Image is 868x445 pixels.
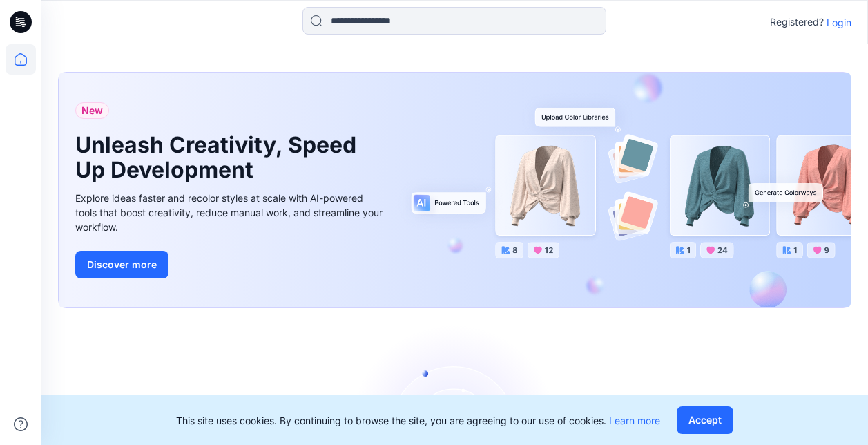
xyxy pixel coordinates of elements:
[827,15,851,30] p: Login
[75,251,386,278] a: Discover more
[677,406,733,434] button: Accept
[81,102,103,119] span: New
[75,191,386,234] div: Explore ideas faster and recolor styles at scale with AI-powered tools that boost creativity, red...
[75,133,365,182] h1: Unleash Creativity, Speed Up Development
[609,415,660,426] a: Learn more
[770,14,824,30] p: Registered?
[75,251,168,278] button: Discover more
[176,413,660,428] p: This site uses cookies. By continuing to browse the site, you are agreeing to our use of cookies.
